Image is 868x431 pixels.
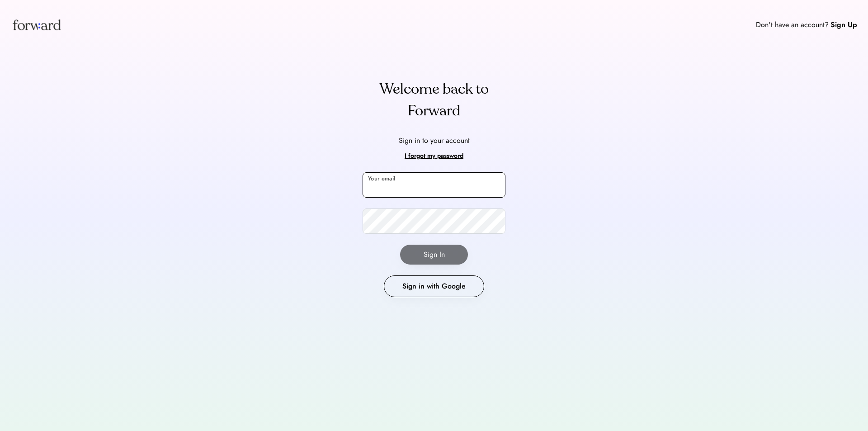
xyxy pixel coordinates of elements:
div: Sign in to your account [399,135,470,146]
div: Sign Up [830,19,857,30]
div: I forgot my password [405,151,463,161]
button: Sign in with Google [384,275,484,297]
img: Forward logo [11,11,62,38]
div: Welcome back to Forward [363,78,505,122]
button: Sign In [400,245,468,265]
div: Don't have an account? [756,19,829,30]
